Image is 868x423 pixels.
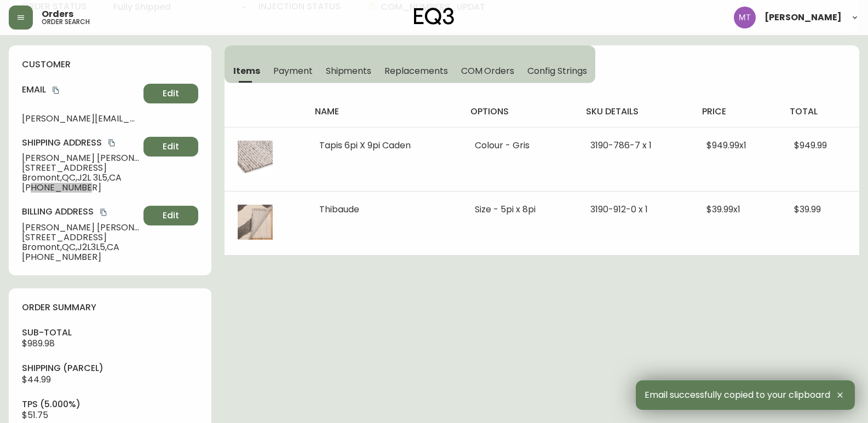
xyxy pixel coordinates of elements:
[163,210,179,222] span: Edit
[22,206,139,218] h4: Billing Address
[475,141,564,150] li: Colour - Gris
[238,205,273,240] img: 3297cbf9-8d5c-461b-a8a9-3a5dd7b8f5ac.jpg
[645,390,830,400] span: Email successfully copied to your clipboard
[22,137,139,149] h4: Shipping Address
[22,114,139,124] span: [PERSON_NAME][EMAIL_ADDRESS][PERSON_NAME][DOMAIN_NAME]
[794,139,827,152] span: $949.99
[22,173,139,183] span: Bromont , QC , J2L 3L5 , CA
[22,337,55,350] span: $989.98
[273,65,313,77] span: Payment
[22,398,198,410] h4: tps (5.000%)
[143,206,198,225] button: Edit
[706,203,740,216] span: $39.99 x 1
[22,252,139,262] span: [PHONE_NUMBER]
[143,84,198,103] button: Edit
[527,65,587,77] span: Config Strings
[22,302,198,314] h4: order summary
[706,139,746,152] span: $949.99 x 1
[790,106,850,118] h4: total
[590,139,652,152] span: 3190-786-7 x 1
[163,88,179,100] span: Edit
[22,153,139,163] span: [PERSON_NAME] [PERSON_NAME]
[163,141,179,153] span: Edit
[233,65,260,77] span: Items
[22,327,198,339] h4: sub-total
[702,106,772,118] h4: price
[319,139,411,152] span: Tapis 6pi X 9pi Caden
[106,137,117,148] button: copy
[586,106,685,118] h4: sku details
[22,183,139,193] span: [PHONE_NUMBER]
[326,65,372,77] span: Shipments
[319,203,359,216] span: Thibaude
[98,207,109,218] button: copy
[22,59,198,71] h4: customer
[42,19,90,25] h5: order search
[143,137,198,157] button: Edit
[22,163,139,173] span: [STREET_ADDRESS]
[384,65,447,77] span: Replacements
[50,85,61,96] button: copy
[794,203,821,216] span: $39.99
[22,373,51,386] span: $44.99
[734,7,756,28] img: 397d82b7ede99da91c28605cdd79fceb
[22,223,139,233] span: [PERSON_NAME] [PERSON_NAME]
[461,65,515,77] span: COM Orders
[22,84,139,96] h4: Email
[22,362,198,374] h4: Shipping ( Parcel )
[42,10,73,19] span: Orders
[590,203,648,216] span: 3190-912-0 x 1
[470,106,568,118] h4: options
[22,233,139,242] span: [STREET_ADDRESS]
[475,205,564,215] li: Size - 5pi x 8pi
[22,409,48,421] span: $51.75
[22,242,139,252] span: Bromont , QC , J2L3L5 , CA
[315,106,453,118] h4: name
[238,141,273,176] img: 019c9923-6050-455f-8874-f08b2b6430e2.jpg
[414,8,455,25] img: logo
[764,13,842,22] span: [PERSON_NAME]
